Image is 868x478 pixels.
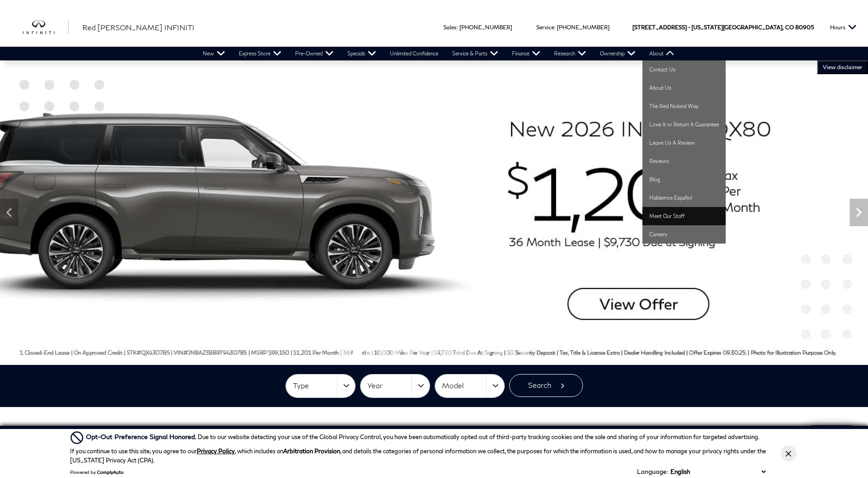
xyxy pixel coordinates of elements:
button: Open the hours dropdown [825,8,861,47]
span: [US_STATE][GEOGRAPHIC_DATA], [691,8,784,47]
a: Contact Us [642,60,726,79]
a: About Us [642,79,726,97]
span: 80905 [795,8,814,47]
span: Sales [443,24,457,31]
button: Year [361,375,430,397]
a: Hablamos Español [642,189,726,207]
span: Go to slide 13 [494,348,503,357]
span: Go to slide 12 [481,348,490,357]
button: Model [435,375,504,397]
span: Go to slide 7 [417,348,426,357]
div: Language: [637,468,668,475]
a: Reviews [642,152,726,170]
strong: Arbitration Provision [283,447,340,455]
a: Careers [642,225,726,244]
a: [PHONE_NUMBER] [557,24,609,31]
span: Go to slide 2 [353,348,362,357]
span: Go to slide 4 [378,348,388,357]
span: Red [PERSON_NAME] INFINITI [82,23,194,32]
button: Type [286,375,355,397]
p: If you continue to use this site, you agree to our , which includes an , and details the categori... [70,447,766,464]
a: Specials [340,47,383,60]
a: infiniti [23,20,69,35]
a: Love It or Return It Guarantee [642,115,726,134]
a: Meet Our Staff [642,207,726,225]
a: Pre-Owned [288,47,340,60]
a: New [196,47,232,60]
span: Year [367,378,411,393]
a: Unlimited Confidence [383,47,445,60]
div: Powered by [70,469,124,475]
span: Go to slide 9 [442,348,452,357]
a: About [642,47,681,60]
a: Ownership [593,47,642,60]
span: : [554,24,555,31]
a: Service & Parts [445,47,505,60]
a: ComplyAuto [97,469,124,475]
button: VIEW DISCLAIMER [817,60,868,74]
a: [STREET_ADDRESS] • [US_STATE][GEOGRAPHIC_DATA], CO 80905 [632,24,814,31]
a: Privacy Policy [197,447,235,455]
span: Model [442,378,486,393]
span: Go to slide 1 [340,348,349,357]
span: Go to slide 14 [507,348,516,357]
span: VIEW DISCLAIMER [823,64,863,71]
span: Opt-Out Preference Signal Honored . [86,433,198,440]
button: Search [509,374,583,397]
span: Go to slide 10 [455,348,464,357]
span: : [457,24,458,31]
a: Research [547,47,593,60]
img: INFINITI [23,20,69,35]
a: Blog [642,170,726,189]
a: The Red Noland Way [642,97,726,115]
span: Go to slide 6 [404,348,413,357]
a: Leave Us A Review [642,134,726,152]
a: [PHONE_NUMBER] [459,24,512,31]
a: Red [PERSON_NAME] INFINITI [82,22,194,33]
nav: Main Navigation [196,47,681,60]
span: Go to slide 5 [391,348,400,357]
span: Go to slide 8 [430,348,439,357]
span: Go to slide 11 [468,348,477,357]
button: Close Button [781,445,797,462]
a: Live Chat [802,425,861,448]
div: Due to our website detecting your use of the Global Privacy Control, you have been automatically ... [86,432,760,442]
select: Language Select [668,467,768,476]
span: Go to slide 3 [366,348,375,357]
span: Service [536,24,554,31]
span: CO [785,8,794,47]
a: Express Store [232,47,288,60]
span: Type [293,378,337,393]
span: Go to slide 15 [519,348,528,357]
span: [STREET_ADDRESS] • [632,8,690,47]
div: Next [850,199,868,226]
a: Finance [505,47,547,60]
